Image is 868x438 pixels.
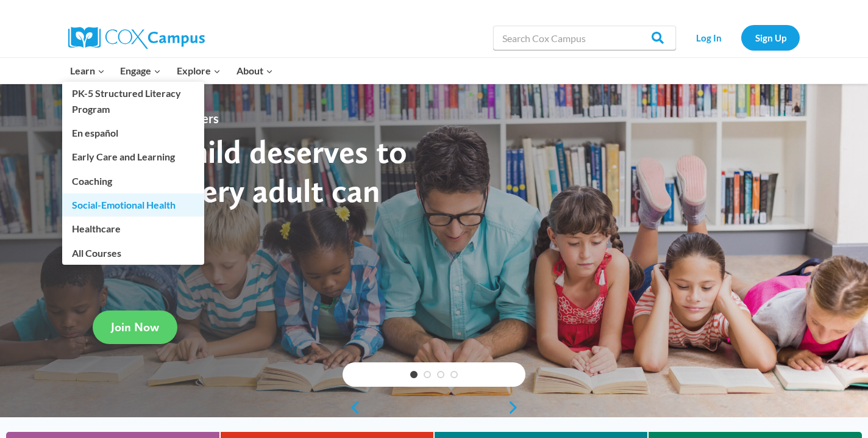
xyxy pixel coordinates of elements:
a: Join Now [93,311,177,344]
a: Early Care and Learning [62,145,204,168]
img: Cox Campus [68,27,205,49]
a: 1 [410,371,418,378]
span: Join Now [111,320,159,334]
button: Child menu of About [229,58,281,84]
a: PK-5 Structured Literacy Program [62,82,204,121]
a: 2 [424,371,431,378]
nav: Primary Navigation [62,58,280,84]
a: En español [62,121,204,145]
div: content slider buttons [343,395,525,420]
button: Child menu of Learn [62,58,113,84]
button: Child menu of Explore [169,58,229,84]
a: Social-Emotional Health [62,193,204,217]
a: next [507,400,525,415]
a: 3 [437,371,444,378]
input: Search Cox Campus [493,26,676,50]
a: Coaching [62,169,204,192]
a: Healthcare [62,217,204,240]
a: 4 [450,371,458,378]
a: Sign Up [741,25,800,50]
nav: Secondary Navigation [682,25,800,50]
button: Child menu of Engage [113,58,169,84]
a: All Courses [62,241,204,264]
a: Log In [682,25,735,50]
strong: Every child deserves to read. Every adult can help. [93,132,407,248]
a: previous [343,400,361,415]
